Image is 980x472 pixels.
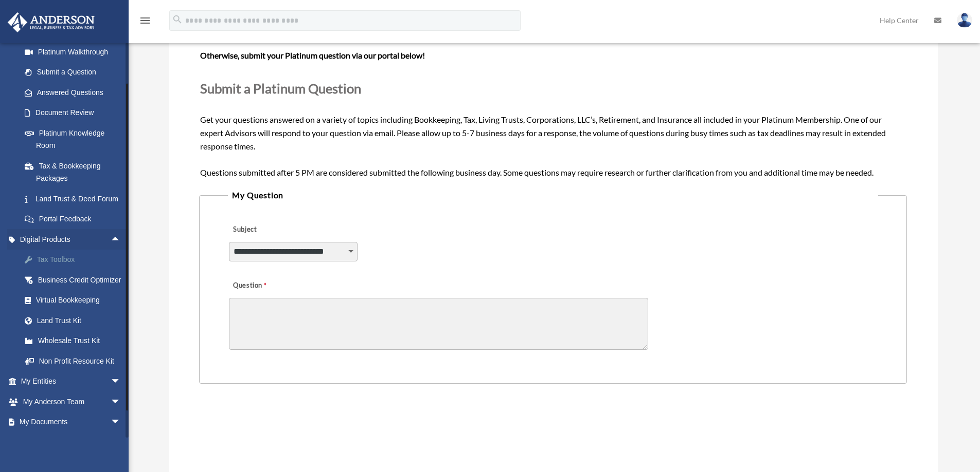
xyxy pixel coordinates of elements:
b: Otherwise, submit your Platinum question via our portal below! [200,50,425,60]
span: Get your questions answered on a variety of topics including Bookkeeping, Tax, Living Trusts, Cor... [200,22,905,177]
a: Online Learningarrow_drop_down [7,432,136,452]
a: Platinum Knowledge Room [14,123,136,156]
iframe: reCAPTCHA [202,416,359,456]
a: Portal Feedback [14,209,136,230]
span: Submit a Platinum Question [200,81,361,96]
a: menu [139,18,151,27]
legend: My Question [228,188,878,202]
a: My Documentsarrow_drop_down [7,412,136,432]
a: Land Trust & Deed Forum [14,188,136,209]
a: My Entitiesarrow_drop_down [7,371,136,392]
span: arrow_drop_down [111,432,131,453]
div: Non Profit Resource Kit [36,355,123,368]
a: Virtual Bookkeeping [14,290,136,311]
div: Land Trust Kit [36,314,123,327]
a: Land Trust Kit [14,310,136,331]
a: Answered Questions [14,82,136,103]
img: Anderson Advisors Platinum Portal [5,12,98,32]
span: arrow_drop_down [111,391,131,412]
a: Wholesale Trust Kit [14,331,136,351]
i: search [172,14,183,25]
div: Business Credit Optimizer [36,274,123,287]
span: arrow_drop_down [111,371,131,392]
a: Document Review [14,103,136,123]
div: Wholesale Trust Kit [36,334,123,347]
i: menu [139,14,151,27]
a: Business Credit Optimizer [14,270,136,290]
a: Platinum Walkthrough [14,42,136,62]
label: Subject [229,223,327,237]
span: arrow_drop_down [111,412,131,433]
img: User Pic [957,13,972,28]
a: Digital Productsarrow_drop_up [7,229,136,250]
div: Tax Toolbox [36,253,123,266]
a: Non Profit Resource Kit [14,351,136,371]
a: My Anderson Teamarrow_drop_down [7,391,136,412]
a: Submit a Question [14,62,131,83]
span: arrow_drop_up [111,229,131,250]
a: Tax & Bookkeeping Packages [14,156,136,188]
a: Tax Toolbox [14,250,136,270]
label: Question [229,279,309,293]
div: Virtual Bookkeeping [36,294,123,307]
